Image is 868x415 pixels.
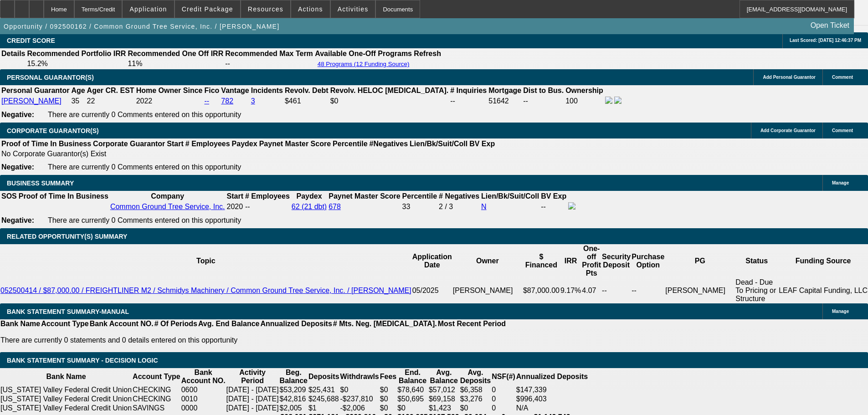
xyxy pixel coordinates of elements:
[41,319,89,328] th: Account Type
[48,216,241,224] span: There are currently 0 Comments entered on this opportunity
[329,192,400,200] b: Paynet Master Score
[245,203,250,210] span: --
[832,75,853,80] span: Comment
[308,385,340,395] td: $25,431
[402,203,437,211] div: 33
[331,0,375,18] button: Activities
[631,244,665,278] th: Purchase Option
[181,385,226,395] td: 0600
[225,49,313,58] th: Recommended Max Term
[1,111,34,118] b: Negative:
[605,97,612,104] img: facebook-icon.png
[807,18,853,33] a: Open Ticket
[460,404,492,413] td: $0
[127,59,224,68] td: 11%
[581,244,601,278] th: One-off Profit Pts
[292,203,327,210] a: 62 (21 dbt)
[1,87,69,94] b: Personal Guarantor
[132,368,181,385] th: Account Type
[439,203,479,211] div: 2 / 3
[428,404,460,413] td: $1,423
[428,368,460,385] th: Avg. Balance
[516,386,588,394] div: $147,339
[87,96,135,106] td: 22
[565,96,604,106] td: 100
[251,87,283,94] b: Incidents
[340,404,380,413] td: -$2,006
[154,319,198,328] th: # Of Periods
[560,244,581,278] th: IRR
[7,179,74,187] span: BUSINESS SUMMARY
[279,404,308,413] td: $2,005
[778,278,868,303] td: LEAF Capital Funding, LLC
[665,244,735,278] th: PG
[565,87,603,94] b: Ownership
[516,404,588,413] td: N/A
[89,319,154,328] th: Bank Account NO.
[26,59,126,68] td: 15.2%
[251,97,255,105] a: 3
[314,49,413,58] th: Available One-Off Programs
[340,368,380,385] th: Withdrawls
[226,368,279,385] th: Activity Period
[380,368,397,385] th: Fees
[181,395,226,404] td: 0010
[330,87,449,94] b: Revolv. HELOC [MEDICAL_DATA].
[614,97,621,104] img: linkedin-icon.png
[452,278,523,303] td: [PERSON_NAME]
[568,202,575,210] img: facebook-icon.png
[308,368,340,385] th: Deposits
[248,5,283,13] span: Resources
[410,140,467,148] b: Lien/Bk/Suit/Coll
[631,278,665,303] td: --
[397,404,428,413] td: $0
[516,368,588,385] th: Annualized Deposits
[315,60,412,68] button: 48 Programs (12 Funding Source)
[181,368,226,385] th: Bank Account NO.
[397,395,428,404] td: $50,695
[450,87,487,94] b: # Inquiries
[71,87,85,94] b: Age
[87,87,134,94] b: Ager CR. EST
[7,127,99,134] span: CORPORATE GUARANTOR(S)
[778,244,868,278] th: Funding Source
[226,202,244,212] td: 2020
[151,192,184,200] b: Company
[308,395,340,404] td: $245,688
[481,203,487,210] a: N
[735,278,778,303] td: Dead - Due To Pricing or Structure
[428,385,460,395] td: $57,012
[413,49,442,58] th: Refresh
[7,308,129,315] span: BANK STATEMENT SUMMARY-MANUAL
[340,385,380,395] td: $0
[488,87,521,94] b: Mortgage
[402,192,437,200] b: Percentile
[397,385,428,395] td: $78,640
[232,140,257,148] b: Paydex
[1,149,499,159] td: No Corporate Guarantor(s) Exist
[284,96,329,106] td: $461
[380,404,397,413] td: $0
[1,97,62,105] a: [PERSON_NAME]
[167,140,183,148] b: Start
[198,319,260,328] th: Avg. End Balance
[1,216,34,224] b: Negative:
[735,244,778,278] th: Status
[760,128,816,133] span: Add Corporate Guarantor
[221,97,233,105] a: 782
[481,192,539,200] b: Lien/Bk/Suit/Coll
[469,140,495,148] b: BV Exp
[832,180,849,185] span: Manage
[204,97,209,105] a: --
[110,203,225,210] a: Common Ground Tree Service, Inc.
[132,385,181,395] td: CHECKING
[260,319,332,328] th: Annualized Deposits
[1,192,17,201] th: SOS
[380,385,397,395] td: $0
[181,404,226,413] td: 0000
[123,0,174,18] button: Application
[333,140,367,148] b: Percentile
[279,385,308,395] td: $53,209
[560,278,581,303] td: 9.17%
[437,319,506,328] th: Most Recent Period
